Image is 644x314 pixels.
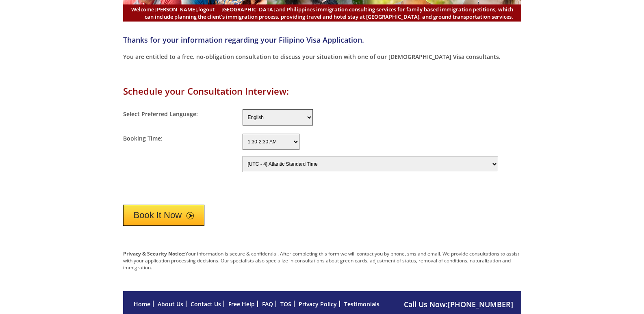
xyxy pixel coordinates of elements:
[123,85,521,97] h1: Schedule your Consultation Interview:
[131,6,215,13] span: Welcome [PERSON_NAME],
[123,134,163,142] label: Booking Time:
[280,300,291,308] a: TOS
[228,300,255,308] a: Free Help
[198,6,215,13] a: logout
[404,299,513,309] span: Call Us Now:
[344,300,379,308] a: Testimonials
[134,300,150,308] a: Home
[123,205,205,226] button: Book It Now
[448,299,513,309] a: [PHONE_NUMBER]
[123,250,185,257] strong: Privacy & Security Notice:
[262,300,273,308] a: FAQ
[123,35,521,45] h4: Thanks for your information regarding your Filipino Visa Application.
[299,300,337,308] a: Privacy Policy
[131,6,513,20] span: [GEOGRAPHIC_DATA] and Philippines immigration consulting services for family based immigration pe...
[123,110,198,118] label: Select Preferred Language:
[191,300,221,308] a: Contact Us
[123,250,521,271] p: Your information is secure & confidential. After completing this form we will contact you by phon...
[158,300,183,308] a: About Us
[123,53,521,61] p: You are entitled to a free, no-obligation consultation to discuss your situation with one of our ...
